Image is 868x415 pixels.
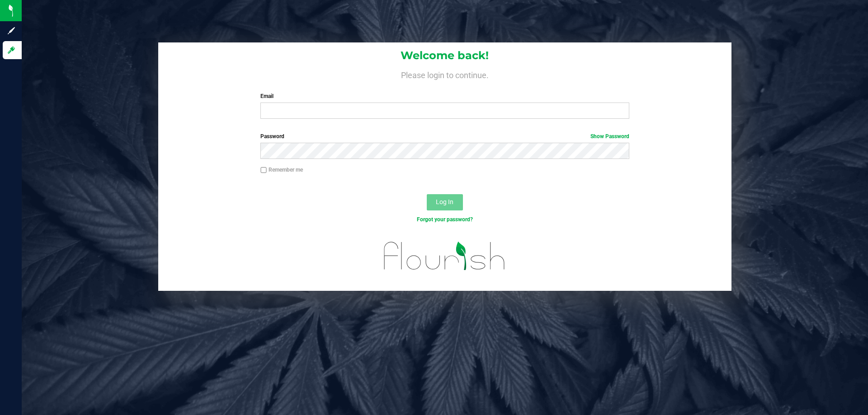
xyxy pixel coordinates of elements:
[260,166,303,174] label: Remember me
[260,167,267,173] input: Remember me
[158,69,731,79] h4: Please login to continue.
[158,50,731,61] h1: Welcome back!
[260,92,629,100] label: Email
[590,133,629,140] a: Show Password
[427,194,463,210] button: Log In
[373,233,516,279] img: flourish_logo.svg
[7,26,16,35] inline-svg: Sign up
[417,216,473,223] a: Forgot your password?
[436,198,453,205] span: Log In
[260,133,284,140] span: Password
[7,46,16,55] inline-svg: Log in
